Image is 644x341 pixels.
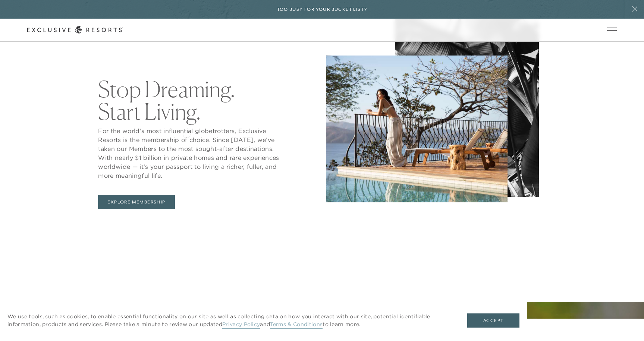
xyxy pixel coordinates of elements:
a: Terms & Conditions [270,321,323,329]
button: Accept [467,313,519,328]
h2: Stop Dreaming. Start Living. [98,78,280,123]
p: We use tools, such as cookies, to enable essential functionality on our site as well as collectin... [7,313,452,328]
p: For the world’s most influential globetrotters, Exclusive Resorts is the membership of choice. Si... [98,126,280,180]
a: Explore Membership [98,195,175,209]
h6: Too busy for your bucket list? [277,6,367,13]
button: Open navigation [607,28,617,33]
img: Women by the pool, overlooking the ocean. [326,56,508,202]
a: Privacy Policy [222,321,260,329]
